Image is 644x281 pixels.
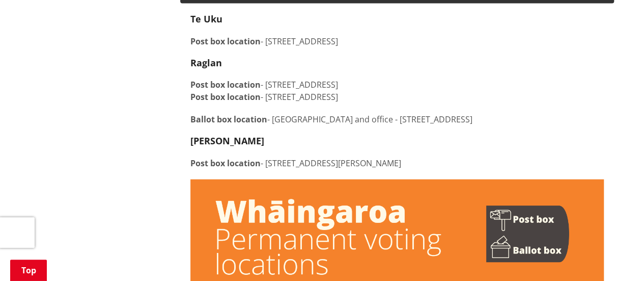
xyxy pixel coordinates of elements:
[190,79,261,90] strong: Post box location
[190,36,261,47] strong: Post box location
[190,113,604,125] p: - [GEOGRAPHIC_DATA] and office - [STREET_ADDRESS]
[190,114,267,125] strong: Ballot box location
[190,35,604,47] p: - [STREET_ADDRESS]
[190,158,261,169] strong: Post box location
[190,158,401,169] span: - [STREET_ADDRESS][PERSON_NAME]
[10,260,47,281] a: Top
[597,238,634,275] iframe: Messenger Launcher
[190,57,222,69] strong: Raglan
[190,91,261,103] strong: Post box location
[190,79,604,103] p: - [STREET_ADDRESS] - [STREET_ADDRESS]
[190,135,264,147] strong: [PERSON_NAME]
[190,13,222,25] strong: Te Uku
